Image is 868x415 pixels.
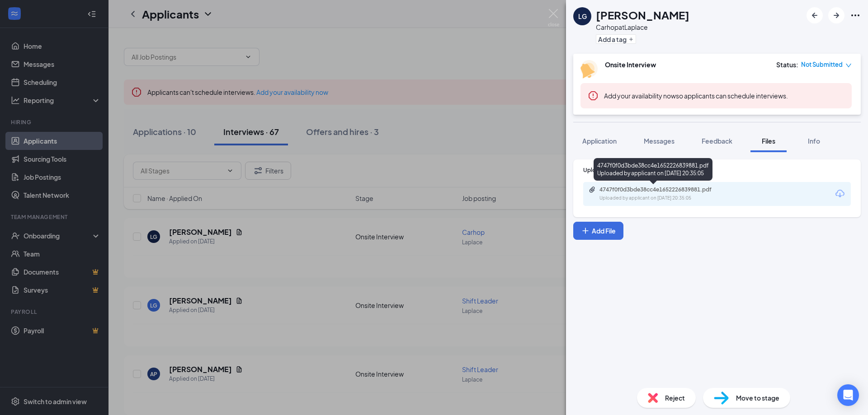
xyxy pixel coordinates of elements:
span: Info [808,137,820,145]
span: Reject [665,393,685,403]
div: Upload Resume [583,166,851,174]
span: Messages [644,137,675,145]
svg: ArrowRight [831,10,842,21]
svg: Error [588,90,599,101]
div: Uploaded by applicant on [DATE] 20:35:05 [599,195,735,202]
div: Carhop at Laplace [596,23,689,32]
svg: Ellipses [850,10,861,21]
div: Status : [776,60,798,69]
a: Paperclip4747f0f0d3bde38cc4e1652226839881.pdfUploaded by applicant on [DATE] 20:35:05 [589,186,735,202]
h1: [PERSON_NAME] [596,7,689,23]
button: ArrowLeftNew [807,7,823,23]
span: Feedback [702,137,732,145]
span: Files [762,137,775,145]
span: Not Submitted [801,60,843,69]
div: LG [578,12,587,21]
div: 4747f0f0d3bde38cc4e1652226839881.pdf Uploaded by applicant on [DATE] 20:35:05 [594,158,712,181]
svg: Paperclip [589,186,596,193]
div: Open Intercom Messenger [837,384,859,406]
svg: Download [835,188,845,199]
span: down [845,62,852,69]
span: Move to stage [736,393,779,403]
button: Add your availability now [604,91,676,100]
span: Application [582,137,617,145]
svg: Plus [581,226,590,235]
div: 4747f0f0d3bde38cc4e1652226839881.pdf [599,186,726,193]
span: so applicants can schedule interviews. [604,92,788,100]
svg: Plus [628,37,634,42]
button: PlusAdd a tag [596,34,636,44]
button: ArrowRight [828,7,844,23]
svg: ArrowLeftNew [809,10,820,21]
b: Onsite Interview [605,61,656,69]
button: Add FilePlus [573,222,623,240]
